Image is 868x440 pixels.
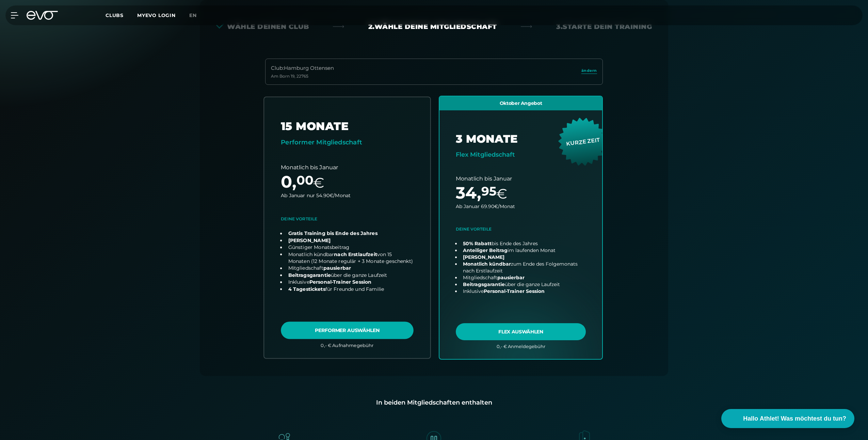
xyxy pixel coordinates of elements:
a: en [189,12,205,19]
div: Am Born 19 , 22765 [271,74,334,79]
a: choose plan [264,97,430,358]
span: ändern [581,68,597,74]
span: Hallo Athlet! Was möchtest du tun? [743,414,846,423]
button: Hallo Athlet! Was möchtest du tun? [721,409,854,428]
span: Clubs [106,12,124,18]
div: In beiden Mitgliedschaften enthalten [211,398,657,407]
div: Club : Hamburg Ottensen [271,64,334,72]
a: choose plan [439,96,602,359]
a: MYEVO LOGIN [137,12,176,18]
a: Clubs [106,12,137,18]
span: en [189,12,197,18]
a: ändern [581,68,597,76]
